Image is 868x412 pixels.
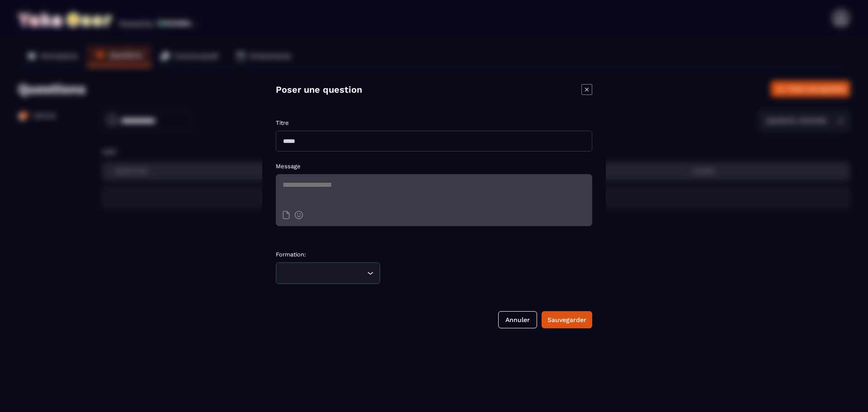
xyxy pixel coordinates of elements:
[276,119,592,126] p: Titre
[276,84,362,97] h4: Poser une question
[276,251,380,258] p: Formation:
[547,315,586,324] div: Sauvegarder
[542,311,592,328] button: Sauvegarder
[498,311,537,328] button: Annuler
[276,263,380,284] div: Search for option
[282,268,365,278] input: Search for option
[276,163,592,170] p: Message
